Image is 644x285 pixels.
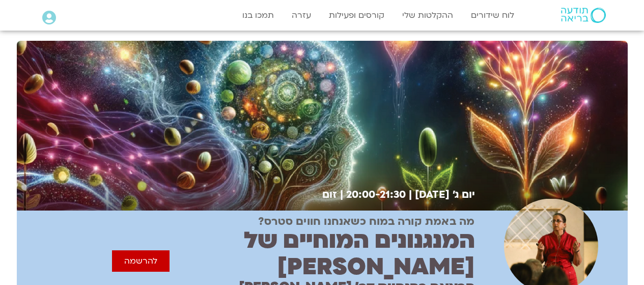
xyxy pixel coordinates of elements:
[466,6,519,25] a: לוח שידורים
[112,250,170,272] a: להרשמה
[324,6,389,25] a: קורסים ופעילות
[170,227,475,280] h2: המנגנונים המוחיים של [PERSON_NAME]
[237,6,279,25] a: תמכו בנו
[124,256,157,266] span: להרשמה
[315,189,475,200] h2: יום ג׳ [DATE] | 20:00-21:30 | זום
[258,216,474,228] h2: מה באמת קורה במוח כשאנחנו חווים סטרס?
[561,8,606,23] img: תודעה בריאה
[397,6,458,25] a: ההקלטות שלי
[287,6,316,25] a: עזרה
